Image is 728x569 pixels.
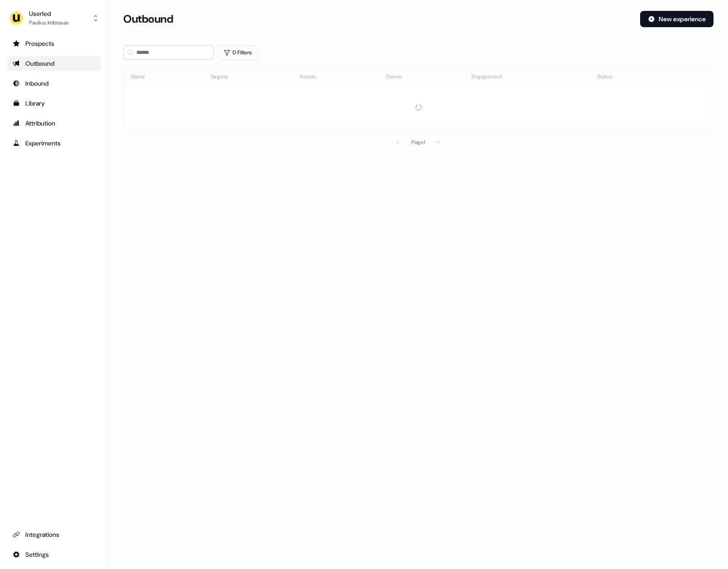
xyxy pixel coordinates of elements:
button: New experience [640,11,714,27]
div: Userled [29,9,69,18]
a: Go to prospects [7,36,101,51]
button: 0 Filters [217,45,258,60]
a: Go to integrations [7,527,101,542]
button: UserledPaulius Imbrasas [7,7,101,29]
div: Integrations [13,530,96,539]
div: Outbound [13,59,96,68]
div: Attribution [13,119,96,128]
div: Inbound [13,79,96,88]
div: Library [13,99,96,108]
div: Settings [13,550,96,559]
a: Go to outbound experience [7,56,101,71]
div: Paulius Imbrasas [29,18,69,27]
a: Go to attribution [7,116,101,130]
a: Go to templates [7,96,101,111]
h3: Outbound [123,12,173,26]
a: Go to integrations [7,547,101,562]
div: Prospects [13,39,96,48]
a: Go to experiments [7,136,101,150]
a: Go to Inbound [7,76,101,91]
div: Experiments [13,139,96,148]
